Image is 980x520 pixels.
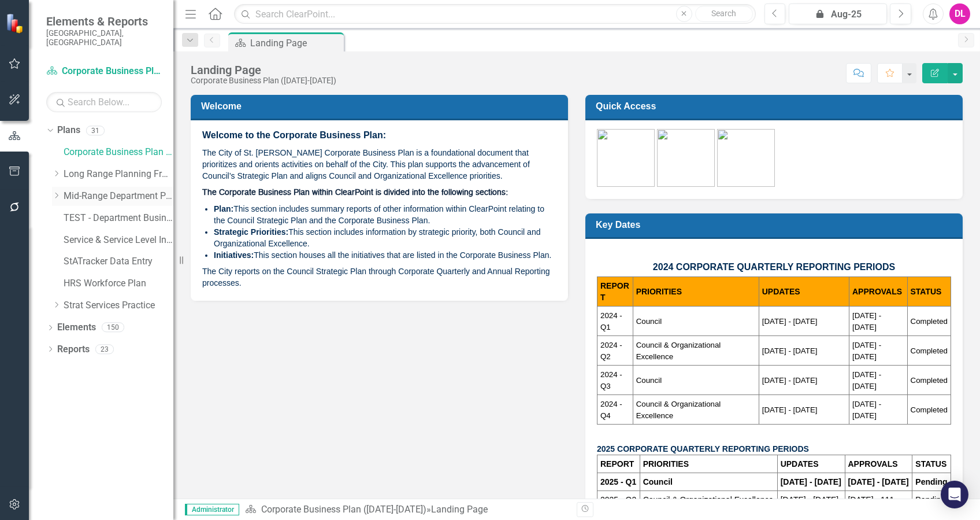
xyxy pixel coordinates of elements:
[759,277,849,307] th: UPDATES
[852,400,881,420] span: [DATE] - [DATE]
[64,277,173,290] a: HRS Workforce Plan
[762,376,818,385] span: [DATE] - [DATE]
[64,299,173,312] a: Strat Services Practice
[781,477,841,486] strong: [DATE] - [DATE]
[915,477,947,486] strong: Pending
[845,491,912,509] td: [DATE] - 111
[64,234,173,247] a: Service & Service Level Inventory
[214,250,254,260] strong: Initiatives:
[202,189,508,197] span: The Corporate Business Plan within ClearPoint is divided into the following sections:
[57,343,90,356] a: Reports
[636,317,662,326] span: Council
[191,64,336,76] div: Landing Page
[597,444,809,453] strong: 2025 CORPORATE QUARTERLY REPORTING PERIODS
[912,491,951,509] td: Pending
[845,455,912,473] th: APPROVALS
[852,370,881,390] span: [DATE] - [DATE]
[848,477,909,486] strong: [DATE] - [DATE]
[643,477,673,486] strong: Council
[762,317,818,326] span: [DATE] - [DATE]
[64,146,173,159] a: Corporate Business Plan ([DATE]-[DATE])
[911,317,948,326] span: Completed
[636,400,721,420] span: Council & Organizational Excellence
[636,341,721,361] span: Council & Organizational Excellence
[711,9,736,18] span: Search
[102,323,124,333] div: 150
[214,227,286,237] strong: Strategic Priorities
[911,376,948,385] span: Completed
[600,311,622,331] span: 2024 - Q1
[46,14,162,28] span: Elements & Reports
[597,129,655,187] img: CBP-green%20v2.png
[214,249,556,261] li: This section houses all the initiatives that are listed in the Corporate Business Plan.
[762,346,818,355] span: [DATE] - [DATE]
[64,255,173,268] a: StATracker Data Entry
[789,3,887,24] button: Aug-25
[717,129,775,187] img: Training-green%20v2.png
[46,28,162,47] small: [GEOGRAPHIC_DATA], [GEOGRAPHIC_DATA]
[911,346,948,355] span: Completed
[261,504,426,515] a: Corporate Business Plan ([DATE]-[DATE])
[912,455,951,473] th: STATUS
[657,129,715,187] img: Assignments.png
[600,341,622,361] span: 2024 - Q2
[86,126,105,135] div: 31
[949,3,970,24] button: DL
[849,277,907,307] th: APPROVALS
[852,341,881,361] span: [DATE] - [DATE]
[64,212,173,225] a: TEST - Department Business Plan
[64,168,173,181] a: Long Range Planning Framework
[777,491,845,509] td: [DATE] - [DATE]
[250,36,341,50] div: Landing Page
[95,344,114,354] div: 23
[46,92,162,112] input: Search Below...
[777,455,845,473] th: UPDATES
[57,124,80,137] a: Plans
[597,491,640,509] td: 2025 - Q2
[941,481,968,508] div: Open Intercom Messenger
[6,13,26,34] img: ClearPoint Strategy
[431,504,488,515] div: Landing Page
[214,204,233,213] strong: Plan:
[600,400,622,420] span: 2024 - Q4
[214,226,556,249] li: This section includes information by strategic priority, both Council and Organizational Excellence.
[234,4,755,24] input: Search ClearPoint...
[191,76,336,85] div: Corporate Business Plan ([DATE]-[DATE])
[245,503,568,517] div: »
[762,405,818,414] span: [DATE] - [DATE]
[793,8,883,21] div: Aug-25
[57,321,96,334] a: Elements
[202,145,556,184] p: The City of St. [PERSON_NAME] Corporate Business Plan is a foundational document that prioritizes...
[600,370,622,390] span: 2024 - Q3
[201,101,562,112] h3: Welcome
[640,491,777,509] td: Council & Organizational Excellence
[64,190,173,203] a: Mid-Range Department Plans
[695,6,753,22] button: Search
[596,101,956,112] h3: Quick Access
[600,477,636,486] strong: 2025 - Q1
[596,219,956,230] h3: Key Dates
[633,277,759,307] th: PRIORITIES
[202,267,550,287] span: The City reports on the Council Strategic Plan through Corporate Quarterly and Annual Reporting p...
[636,376,662,385] span: Council
[597,455,640,473] th: REPORT
[202,130,386,140] span: Welcome to the Corporate Business Plan:
[852,311,881,331] span: [DATE] - [DATE]
[185,504,239,515] span: Administrator
[46,65,162,78] a: Corporate Business Plan ([DATE]-[DATE])
[597,277,633,307] th: REPORT
[640,455,777,473] th: PRIORITIES
[653,262,895,272] span: 2024 CORPORATE QUARTERLY REPORTING PERIODS
[907,277,951,307] th: STATUS
[911,405,948,414] span: Completed
[214,203,556,226] li: This section includes summary reports of other information within ClearPoint relating to the Coun...
[286,227,289,237] strong: :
